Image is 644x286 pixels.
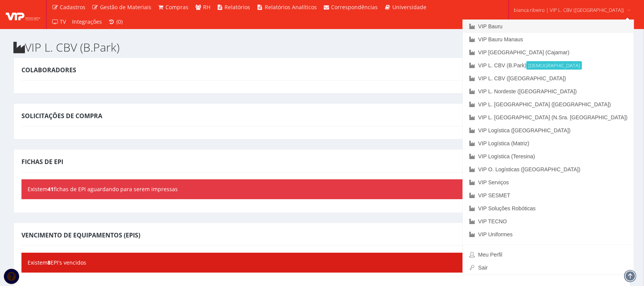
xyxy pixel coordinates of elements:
span: Cadastros [60,3,86,11]
h2: VIP L. CBV (B.Park) [13,41,631,54]
a: VIP [GEOGRAPHIC_DATA] (Cajamar) [463,46,634,59]
span: RH [203,3,210,11]
span: Fichas de EPI [21,158,63,166]
a: VIP Logística ([GEOGRAPHIC_DATA]) [463,124,634,137]
img: logo [6,9,40,20]
span: Compras [166,3,189,11]
a: VIP Soluções Robóticas [463,202,634,215]
a: Meu Perfil [463,248,634,261]
a: VIP L. [GEOGRAPHIC_DATA] ([GEOGRAPHIC_DATA]) [463,98,634,111]
a: VIP TECNO [463,215,634,228]
a: Sair [463,261,634,274]
a: VIP Serviços [463,176,634,189]
span: Correspondências [331,3,378,11]
a: Integrações [69,15,105,29]
span: Gestão de Materiais [100,3,151,11]
span: Integrações [72,18,102,25]
b: 41 [48,185,54,193]
div: Existem EPI's vencidos [21,253,623,273]
span: Relatórios [225,3,251,11]
a: VIP Bauru [463,20,634,33]
a: TV [49,15,69,29]
span: TV [60,18,66,25]
span: Universidade [392,3,426,11]
a: VIP O. Logísticas ([GEOGRAPHIC_DATA]) [463,163,634,176]
span: Solicitações de Compra [21,112,102,120]
a: VIP Uniformes [463,228,634,241]
span: Vencimento de Equipamentos (EPIs) [21,231,140,239]
span: Colaboradores [21,66,76,74]
a: VIP L. [GEOGRAPHIC_DATA] (N.Sra. [GEOGRAPHIC_DATA]) [463,111,634,124]
b: 8 [48,259,51,266]
a: VIP Bauru Manaus [463,33,634,46]
span: (0) [116,18,123,25]
a: VIP Logística (Teresina) [463,150,634,163]
a: VIP L. CBV (B.Park)[DEMOGRAPHIC_DATA] [463,59,634,72]
small: [DEMOGRAPHIC_DATA] [526,61,582,70]
a: VIP Logística (Matriz) [463,137,634,150]
span: Relatórios Analíticos [265,3,317,11]
a: VIP L. CBV ([GEOGRAPHIC_DATA]) [463,72,634,85]
a: VIP SESMET [463,189,634,202]
span: bianca.ribeiro | VIP L. CBV ([GEOGRAPHIC_DATA]) [514,6,624,14]
a: VIP L. Nordeste ([GEOGRAPHIC_DATA]) [463,85,634,98]
div: Existem fichas de EPI aguardando para serem impressas [21,179,623,199]
a: (0) [105,15,126,29]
